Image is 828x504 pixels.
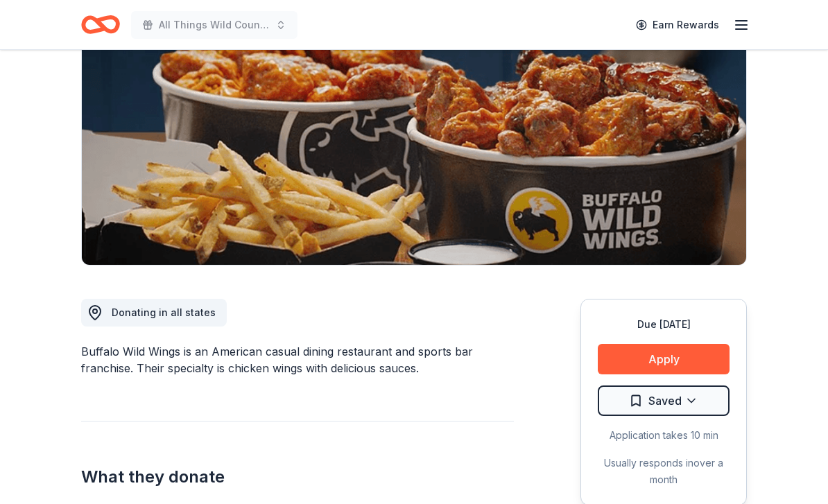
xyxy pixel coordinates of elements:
a: Home [81,8,120,41]
button: All Things Wild Country Brunch [131,11,297,39]
div: Buffalo Wild Wings is an American casual dining restaurant and sports bar franchise. Their specia... [81,343,514,376]
button: Apply [598,344,730,374]
div: Due [DATE] [598,316,730,333]
button: Saved [598,385,730,416]
span: Saved [648,392,682,410]
div: Usually responds in over a month [598,455,730,488]
a: Earn Rewards [628,12,727,37]
span: Donating in all states [112,306,216,318]
span: All Things Wild Country Brunch [159,17,270,33]
div: Application takes 10 min [598,427,730,444]
h2: What they donate [81,466,514,488]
